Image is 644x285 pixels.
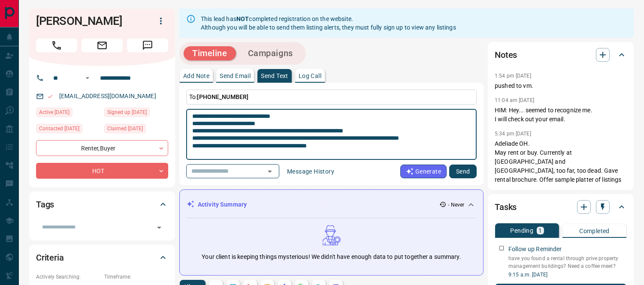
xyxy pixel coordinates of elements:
[127,39,168,52] span: Message
[36,198,54,211] h2: Tags
[187,197,476,213] div: Activity Summary- Never
[538,228,542,234] p: 1
[36,273,100,281] p: Actively Searching:
[201,11,456,35] div: This lead has completed registration on the website. Although you will be able to send them listi...
[184,46,236,60] button: Timeline
[495,106,627,124] p: HIM: Hey... seemed to recognize me. I will check out your email.
[202,252,461,261] p: Your client is keeping things mysterious! We didn't have enough data to put together a summary.
[59,93,156,99] a: [EMAIL_ADDRESS][DOMAIN_NAME]
[495,97,534,103] p: 11:04 am [DATE]
[495,139,627,184] p: Adeliade OH. May rent or buy. Currently at [GEOGRAPHIC_DATA] and [GEOGRAPHIC_DATA], too far, too ...
[508,271,627,279] p: 9:15 a.m. [DATE]
[36,140,168,156] div: Renter , Buyer
[153,222,165,234] button: Open
[449,165,477,178] button: Send
[107,124,143,133] span: Claimed [DATE]
[579,228,610,234] p: Completed
[36,39,77,52] span: Call
[107,108,147,117] span: Signed up [DATE]
[495,48,517,62] h2: Notes
[36,108,100,120] div: Sat Aug 02 2025
[39,108,70,117] span: Active [DATE]
[36,14,141,28] h1: [PERSON_NAME]
[220,73,251,79] p: Send Email
[511,228,534,234] p: Pending
[448,201,464,209] p: - Never
[495,45,627,65] div: Notes
[104,108,168,120] div: Sat Aug 02 2025
[239,46,302,60] button: Campaigns
[186,90,477,105] p: To:
[495,73,531,79] p: 1:54 pm [DATE]
[82,39,123,52] span: Email
[183,73,209,79] p: Add Note
[264,165,276,177] button: Open
[236,15,249,22] strong: NOT
[36,124,100,136] div: Fri Aug 08 2025
[104,124,168,136] div: Sat Aug 02 2025
[400,165,447,178] button: Generate
[39,124,79,133] span: Contacted [DATE]
[36,163,168,179] div: HOT
[508,245,562,254] p: Follow up Reminder
[508,255,627,270] p: have you found a rental through prive property management buildings? Need a coffee meet?
[282,165,339,178] button: Message History
[495,200,517,214] h2: Tasks
[197,93,248,100] span: [PHONE_NUMBER]
[495,81,627,90] p: pushed to vm.
[47,93,53,99] svg: Email Valid
[36,251,64,264] h2: Criteria
[299,73,321,79] p: Log Call
[36,247,168,268] div: Criteria
[495,197,627,217] div: Tasks
[82,73,93,83] button: Open
[495,131,531,137] p: 5:34 pm [DATE]
[104,273,168,281] p: Timeframe:
[198,200,247,209] p: Activity Summary
[36,194,168,215] div: Tags
[261,73,288,79] p: Send Text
